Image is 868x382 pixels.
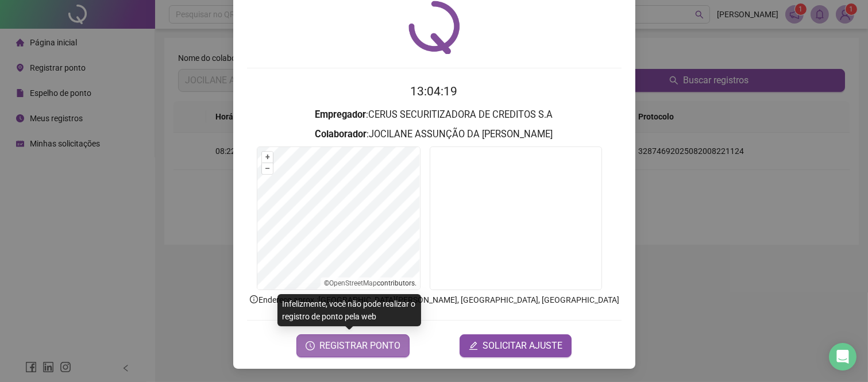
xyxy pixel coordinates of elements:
div: Infelizmente, você não pode realizar o registro de ponto pela web [277,294,421,326]
span: info-circle [249,294,259,304]
span: SOLICITAR AJUSTE [483,339,562,353]
h3: : JOCILANE ASSUNÇÃO DA [PERSON_NAME] [247,127,622,142]
time: 13:04:19 [411,84,458,98]
div: Open Intercom Messenger [829,343,857,371]
button: – [262,163,273,174]
strong: Empregador [315,109,367,120]
h3: : CERUS SECURITIZADORA DE CREDITOS S.A [247,107,622,122]
p: Endereço aprox. : [GEOGRAPHIC_DATA][PERSON_NAME], [GEOGRAPHIC_DATA], [GEOGRAPHIC_DATA] [247,294,622,306]
span: edit [469,341,478,350]
span: REGISTRAR PONTO [319,339,400,353]
button: REGISTRAR PONTO [296,334,410,357]
button: + [262,152,273,163]
a: OpenStreetMap [329,279,377,287]
img: QRPoint [408,1,460,54]
li: © contributors. [324,279,416,287]
strong: Colaborador [315,129,367,140]
button: editSOLICITAR AJUSTE [460,334,572,357]
span: clock-circle [306,341,315,350]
